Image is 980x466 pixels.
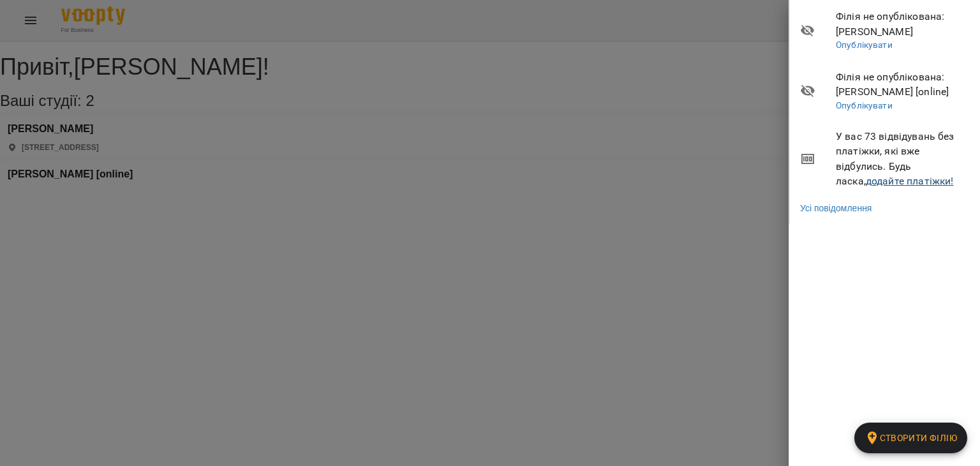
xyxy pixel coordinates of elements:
[836,70,970,100] span: Філія не опублікована : [PERSON_NAME] [online]
[836,100,893,110] a: Опублікувати
[800,202,872,214] a: Усі повідомлення
[836,9,970,39] span: Філія не опублікована : [PERSON_NAME]
[836,40,893,50] a: Опублікувати
[836,129,970,189] span: У вас 73 відвідувань без платіжки, які вже відбулись. Будь ласка,
[866,175,954,187] a: додайте платіжки!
